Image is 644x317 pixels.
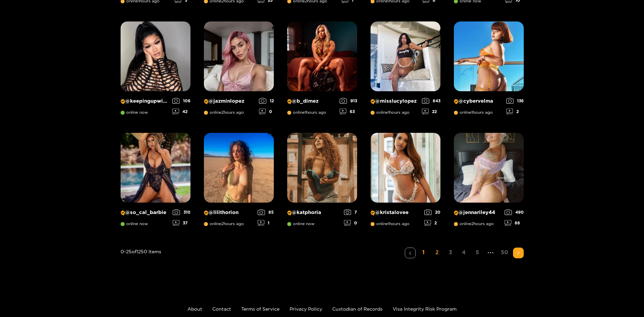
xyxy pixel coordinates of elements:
span: online 1 hours ago [371,221,410,226]
p: @ jazminlopez [204,98,256,104]
a: Terms of Service [241,306,280,311]
a: Creator Profile Image: keepingupwithmo@keepingupwithmoonline now10642 [121,21,190,119]
a: Creator Profile Image: kristalovee@kristaloveeonline1hours ago202 [371,133,440,231]
span: online 1 hours ago [287,110,326,115]
a: Creator Profile Image: lilithorion@lilithoriononline2hours ago851 [204,133,274,231]
p: @ misslucylopez [371,98,419,104]
li: 3 [445,248,456,258]
img: Creator Profile Image: jazminlopez [204,21,274,91]
div: 37 [173,220,190,226]
span: online 2 hours ago [204,110,244,115]
span: online now [121,221,148,226]
img: Creator Profile Image: misslucylopez [371,21,440,91]
a: Visa Integrity Risk Program [393,306,457,311]
span: online 2 hours ago [454,221,494,226]
a: Creator Profile Image: so_cal_barbie@so_cal_barbieonline now31037 [121,133,190,231]
div: 0 - 25 of 1250 items [121,248,161,285]
a: 4 [459,248,469,257]
div: 490 [505,209,524,215]
div: 136 [506,98,524,104]
a: Custodian of Records [332,306,383,311]
div: 85 [258,209,274,215]
a: Contact [212,306,231,311]
a: 3 [445,248,456,257]
img: Creator Profile Image: so_cal_barbie [121,133,190,203]
li: Next 5 Pages [485,248,496,258]
button: left [405,248,416,258]
p: @ katphoria [287,209,341,216]
p: @ jennariley44 [454,209,501,216]
li: 5 [472,248,483,258]
button: right [513,248,524,258]
div: 42 [172,109,190,114]
div: 106 [172,98,190,104]
span: online now [287,221,314,226]
p: @ cybervelma [454,98,503,104]
p: @ kristalovee [371,209,421,216]
img: Creator Profile Image: keepingupwithmo [121,21,190,91]
a: Creator Profile Image: misslucylopez@misslucylopezonline1hours ago84322 [371,21,440,119]
span: online now [121,110,148,115]
a: About [187,306,202,311]
li: Previous Page [405,248,416,258]
a: Creator Profile Image: cybervelma@cybervelmaonline1hours ago1362 [454,21,524,119]
a: Creator Profile Image: jennariley44@jennariley44online2hours ago49088 [454,133,524,231]
div: 2 [506,109,524,114]
img: Creator Profile Image: cybervelma [454,21,524,91]
li: 2 [432,248,442,258]
img: Creator Profile Image: b_dimez [287,21,357,91]
span: online 2 hours ago [204,221,244,226]
img: Creator Profile Image: katphoria [287,133,357,203]
div: 1 [258,220,274,226]
div: 12 [259,98,274,104]
div: 63 [340,109,357,114]
div: 913 [340,98,357,104]
span: right [516,251,520,255]
a: Creator Profile Image: b_dimez@b_dimezonline1hours ago91363 [287,21,357,119]
li: 4 [459,248,469,258]
img: Creator Profile Image: jennariley44 [454,133,524,203]
li: Next Page [513,248,524,258]
a: 5 [472,248,483,257]
span: ••• [485,248,496,258]
img: Creator Profile Image: lilithorion [204,133,274,203]
img: Creator Profile Image: kristalovee [371,133,440,203]
div: 2 [424,220,440,226]
a: Privacy Policy [290,306,322,311]
p: @ lilithorion [204,209,254,216]
p: @ so_cal_barbie [121,209,169,216]
div: 20 [424,209,440,215]
p: @ keepingupwithmo [121,98,169,104]
span: online 1 hours ago [454,110,493,115]
div: 310 [173,209,190,215]
a: 2 [432,248,442,257]
div: 22 [422,109,440,114]
li: 50 [499,248,510,258]
a: Creator Profile Image: katphoria@katphoriaonline now70 [287,133,357,231]
a: 50 [499,248,510,257]
div: 0 [259,109,274,114]
span: left [408,251,412,255]
span: online 1 hours ago [371,110,410,115]
div: 7 [344,209,357,215]
p: @ b_dimez [287,98,336,104]
div: 88 [505,220,524,226]
a: Creator Profile Image: jazminlopez@jazminlopezonline2hours ago120 [204,21,274,119]
div: 0 [344,220,357,226]
a: 1 [418,248,429,257]
div: 843 [422,98,440,104]
li: 1 [418,248,429,258]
